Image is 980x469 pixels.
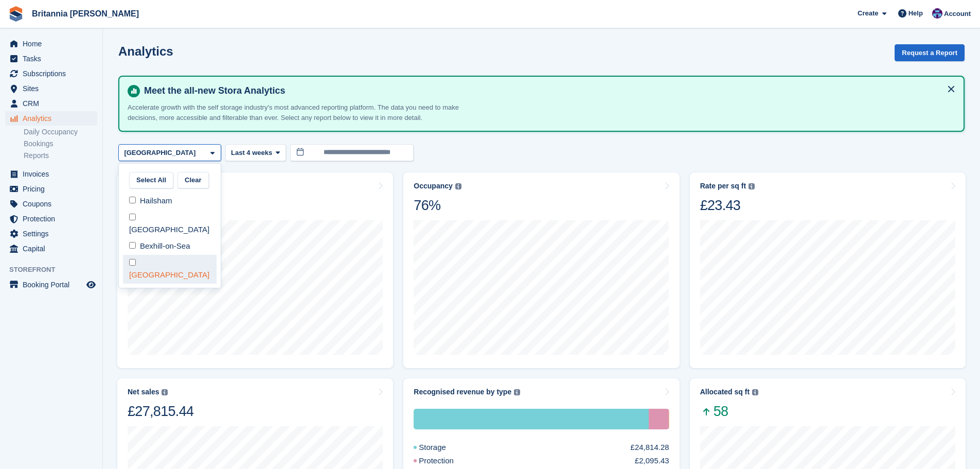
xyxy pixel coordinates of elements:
[118,44,173,58] h2: Analytics
[23,167,84,181] span: Invoices
[23,96,84,111] span: CRM
[414,182,452,190] div: Occupancy
[122,148,200,158] div: [GEOGRAPHIC_DATA]
[700,197,755,214] div: £23.43
[5,167,97,181] a: menu
[23,227,84,241] span: Settings
[5,37,97,51] a: menu
[932,8,942,19] img: Becca Clark
[8,6,24,22] img: stora-icon-8386f47178a22dfd0bd8f6a31ec36ba5ce8667c1dd55bd0f319d3a0aa187defe.svg
[752,389,758,395] img: icon-info-grey-7440780725fd019a000dd9b08b2336e03edf1995a4989e88bcd33f0948082b44.svg
[669,409,669,429] div: One-off
[23,212,84,226] span: Protection
[5,51,97,66] a: menu
[5,182,97,196] a: menu
[231,148,272,158] span: Last 4 weeks
[123,238,217,255] div: Bexhill-on-Sea
[514,389,520,395] img: icon-info-grey-7440780725fd019a000dd9b08b2336e03edf1995a4989e88bcd33f0948082b44.svg
[23,197,84,211] span: Coupons
[225,144,286,161] button: Last 4 weeks
[23,111,84,126] span: Analytics
[123,193,217,210] div: Hailsham
[162,389,168,395] img: icon-info-grey-7440780725fd019a000dd9b08b2336e03edf1995a4989e88bcd33f0948082b44.svg
[123,210,217,238] div: [GEOGRAPHIC_DATA]
[23,37,84,51] span: Home
[23,81,84,96] span: Sites
[85,279,97,291] a: Preview store
[414,442,471,454] div: Storage
[414,388,511,396] div: Recognised revenue by type
[9,265,102,275] span: Storefront
[5,241,97,256] a: menu
[5,197,97,211] a: menu
[700,182,746,190] div: Rate per sq ft
[23,182,84,196] span: Pricing
[24,151,97,161] a: Reports
[5,212,97,226] a: menu
[5,227,97,241] a: menu
[749,183,755,189] img: icon-info-grey-7440780725fd019a000dd9b08b2336e03edf1995a4989e88bcd33f0948082b44.svg
[5,66,97,81] a: menu
[23,241,84,256] span: Capital
[128,403,193,420] div: £27,815.44
[700,403,758,420] span: 58
[414,409,649,429] div: Storage
[23,51,84,66] span: Tasks
[649,409,669,429] div: Protection
[414,197,461,214] div: 76%
[24,127,97,137] a: Daily Occupancy
[635,455,669,467] div: £2,095.43
[23,277,84,292] span: Booking Portal
[28,5,143,22] a: Britannia [PERSON_NAME]
[123,255,217,283] div: [GEOGRAPHIC_DATA]
[908,8,923,19] span: Help
[5,96,97,111] a: menu
[700,388,750,396] div: Allocated sq ft
[631,442,669,454] div: £24,814.28
[5,277,97,292] a: menu
[23,66,84,81] span: Subscriptions
[140,85,955,97] h4: Meet the all-new Stora Analytics
[895,44,965,61] button: Request a Report
[5,81,97,96] a: menu
[858,8,878,19] span: Create
[455,183,461,189] img: icon-info-grey-7440780725fd019a000dd9b08b2336e03edf1995a4989e88bcd33f0948082b44.svg
[24,139,97,149] a: Bookings
[177,172,209,189] button: Clear
[414,455,478,467] div: Protection
[128,388,159,396] div: Net sales
[944,9,971,19] span: Account
[129,172,173,189] button: Select All
[128,102,488,123] p: Accelerate growth with the self storage industry's most advanced reporting platform. The data you...
[5,111,97,126] a: menu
